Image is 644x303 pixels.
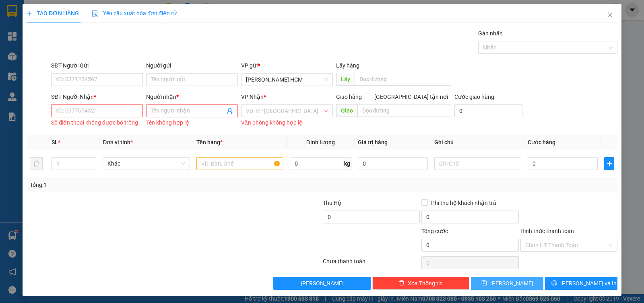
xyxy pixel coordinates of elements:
span: Thu Hộ [323,200,341,206]
label: Gán nhãn [478,30,503,37]
button: plus [604,157,614,170]
input: Cước giao hàng [454,104,522,117]
div: Số điện thoại không được bỏ trống [51,118,143,127]
button: [PERSON_NAME] [273,277,370,290]
span: save [481,280,487,287]
div: Tên không hợp lệ [146,118,238,127]
span: Xóa Thông tin [408,279,443,288]
div: Chưa thanh toán [322,257,421,271]
span: Lấy [336,73,355,86]
button: printer[PERSON_NAME] và In [545,277,617,290]
div: Người gửi [146,61,238,70]
span: printer [551,280,557,287]
input: Dọc đường [357,104,452,117]
span: Giao hàng [336,94,362,100]
span: delete [399,280,405,287]
span: plus [605,160,614,167]
span: Định lượng [306,139,335,145]
span: kg [343,157,351,170]
span: [PERSON_NAME] [490,279,533,288]
span: Tên hàng [196,139,223,145]
input: Ghi Chú [434,157,521,170]
input: VD: Bàn, Ghế [196,157,283,170]
span: Lấy hàng [336,62,359,69]
button: delete [30,157,43,170]
div: SĐT Người Nhận [51,92,143,101]
span: SL [52,139,58,145]
span: Khác [107,158,185,170]
span: Yêu cầu xuất hóa đơn điện tử [92,10,177,16]
input: 0 [358,157,428,170]
button: Close [599,4,621,27]
div: SĐT Người Gửi [51,61,143,70]
div: VP gửi [241,61,333,70]
span: close [607,12,613,18]
span: Cước hàng [528,139,555,145]
label: Cước giao hàng [454,94,494,100]
span: Tổng cước [421,228,448,234]
div: Tổng: 1 [30,180,249,189]
span: [PERSON_NAME] và In [560,279,617,288]
div: Văn phòng không hợp lệ [241,118,333,127]
th: Ghi chú [431,135,524,150]
span: [PERSON_NAME] [301,279,344,288]
span: user-add [227,108,233,114]
input: Dọc đường [355,73,452,86]
span: Đơn vị tính [103,139,133,145]
span: Phí thu hộ khách nhận trả [428,199,500,207]
img: icon [92,10,98,17]
span: Giao [336,104,357,117]
span: Giá trị hàng [358,139,388,145]
span: plus [27,10,32,16]
span: VP Nhận [241,94,264,100]
span: TẠO ĐƠN HÀNG [27,10,79,16]
div: Người nhận [146,92,238,101]
button: save[PERSON_NAME] [471,277,543,290]
span: Trần Phú HCM [246,74,328,86]
button: deleteXóa Thông tin [372,277,469,290]
span: [GEOGRAPHIC_DATA] tận nơi [371,92,451,101]
label: Hình thức thanh toán [520,228,574,234]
